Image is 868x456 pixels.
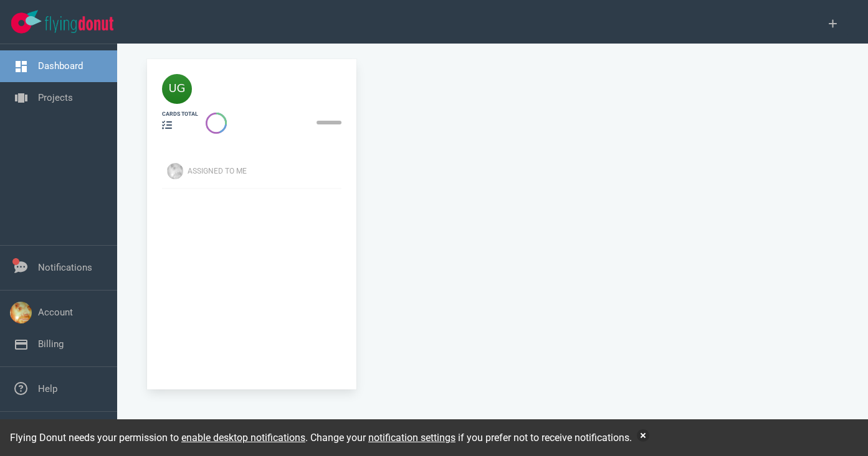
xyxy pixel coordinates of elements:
[38,383,57,394] a: Help
[38,92,73,103] a: Projects
[162,74,192,104] img: 40
[181,431,305,443] a: enable desktop notifications
[188,165,349,177] div: Assigned To Me
[10,431,305,443] span: Flying Donut needs your permission to
[38,262,92,273] a: Notifications
[38,338,64,350] a: Billing
[38,60,83,72] a: Dashboard
[45,16,113,33] img: Flying Donut text logo
[167,163,183,179] img: Avatar
[368,431,455,443] a: notification settings
[305,431,632,443] span: . Change your if you prefer not to receive notifications.
[38,307,73,318] a: Account
[162,110,198,118] div: cards total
